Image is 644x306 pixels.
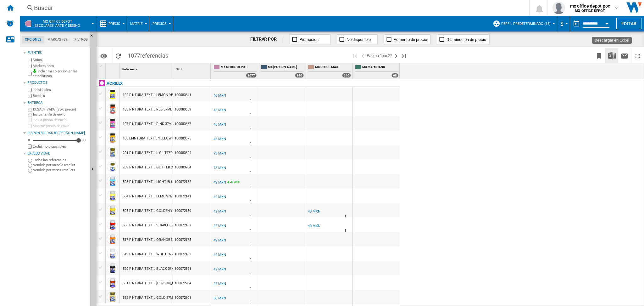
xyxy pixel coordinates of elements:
img: mysite-bg-18x18.png [33,69,36,73]
div: 102 PINTURA TEXTIL LEMON YELLOW 37ML [123,88,192,102]
div: 100083641 [173,87,211,102]
div: Tiempo de entrega : 1 día [250,271,252,277]
img: excel-24x24.png [608,52,616,59]
div: FILTRAR POR [250,36,283,42]
div: Exclusividad [27,151,87,156]
span: MX [PERSON_NAME] [268,65,304,70]
div: Productos [27,80,87,85]
span: SKU [176,67,182,71]
div: 46 MXN [214,137,226,141]
button: md-calendar [570,17,583,30]
span: 42.86 [230,180,237,184]
div: 532 PINTURA TEXTIL GOLD 37ML [123,291,175,305]
div: MX MARCHAND 68 offers sold by MX MARCHAND [354,63,400,79]
div: 209 PINTURA TEXTIL GLITTER CRISTAL 37ML [123,160,194,175]
div: Tiempo de entrega : 1 día [250,141,252,147]
button: Editar [616,18,641,29]
div: 42 MXN [214,224,226,228]
div: 50 MXN [214,296,226,300]
div: 68 offers sold by MX MARCHAND [391,73,398,78]
span: $ [560,20,563,27]
span: Referencia [122,67,137,71]
div: 73 MXN [214,166,226,170]
div: 46 MXN [213,136,226,142]
div: 201 PINTURA TEXTIL L GLITTER GOLD 37ML [123,146,192,160]
input: Vendido por un solo retailer [28,164,32,168]
div: 73 MXN [214,151,226,156]
div: MX OFFICE DEPOT 1077 offers sold by MX OFFICE DEPOT [212,63,258,79]
div: Tiempo de entrega : 1 día [250,213,252,219]
label: Incluir mi colección en las estadísticas [33,69,87,79]
div: 42 MXN [213,281,226,287]
input: Mostrar precio de envío [28,144,32,149]
span: referencias [140,52,168,59]
div: Tiempo de entrega : 1 día [250,286,252,292]
button: Primera página [352,48,359,63]
div: 100083667 [173,116,211,131]
div: 140 offers sold by MX TONY [295,73,304,78]
div: 100072175 [173,232,211,246]
div: 0 [26,138,31,143]
div: 100072204 [173,275,211,290]
label: Vendido por un solo retailer [33,163,87,167]
div: 100083704 [173,160,211,174]
label: Sitios [33,58,87,62]
button: Precios [153,16,170,31]
img: profile.jpg [552,2,565,14]
div: 42 MXN [214,180,226,184]
button: Maximizar [631,48,644,63]
div: Tiempo de entrega : 1 día [250,170,252,176]
button: No disponible [337,34,378,44]
input: Incluir precio de envío [28,118,32,122]
span: Aumento de precio [394,37,427,42]
div: Tiempo de entrega : 1 día [250,257,252,263]
div: Tiempo de entrega : 1 día [250,155,252,161]
div: Sort None [107,63,119,73]
label: Individuales [33,88,87,92]
b: MX OFFICE DEPOT [575,9,605,13]
div: Tiempo de entrega : 1 día [250,184,252,190]
div: 100083624 [173,145,211,160]
button: Recargar [112,48,125,63]
div: Haga clic para filtrar por esa marca [107,80,123,87]
span: Precio [108,22,120,26]
button: Matriz [130,16,146,31]
div: 46 MXN [214,108,226,112]
input: Mostrar precio de envío [28,124,32,128]
div: 503 PINTURA TEXTIL LIGHT BLUE 37ML [123,175,185,189]
div: 520 PINTURA TEXTIL BLACK 37ML [123,262,176,276]
div: 42 MXN [213,179,226,186]
button: Enviar este reporte por correo electrónico [618,48,631,63]
span: Precios [153,22,167,26]
button: Última página [400,48,408,63]
label: Vendido por varios retailers [33,168,87,173]
button: Open calendar [601,17,613,28]
div: 519 PINTURA TEXTIL WHITE 37ML [123,247,176,262]
div: 46 MXN [214,122,226,127]
div: 42 MXN [213,208,226,215]
div: 100072183 [173,246,211,261]
button: Opciones [97,50,110,61]
button: Precio [108,16,124,31]
div: 42 MXN [213,266,226,273]
md-slider: Disponibilidad [33,137,79,144]
button: Perfil predeterminado (18) [501,16,554,31]
div: Tiempo de entrega : 1 día [344,213,346,219]
button: Marcar este reporte [593,48,605,63]
div: 42 MXN [214,282,226,286]
span: 1077 [125,48,171,61]
div: Tiempo de entrega : 1 día [344,228,346,234]
input: Vendido por varios retailers [28,169,32,173]
label: Marketplaces [33,64,87,68]
input: DESACTIVADO (solo precio) [28,108,32,112]
div: Perfil predeterminado (18) [493,16,554,31]
button: Descargar en Excel [606,48,618,63]
div: 100083675 [173,131,211,145]
span: mx office depot poc [570,3,610,9]
div: 40 MXN [307,208,320,215]
input: Individuales [28,88,32,92]
span: Perfil predeterminado (18) [501,22,551,26]
div: 517 PINTURA TEXTIL ORANGE 37ML [123,233,180,247]
input: Incluir tarifa de envío [28,113,32,117]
